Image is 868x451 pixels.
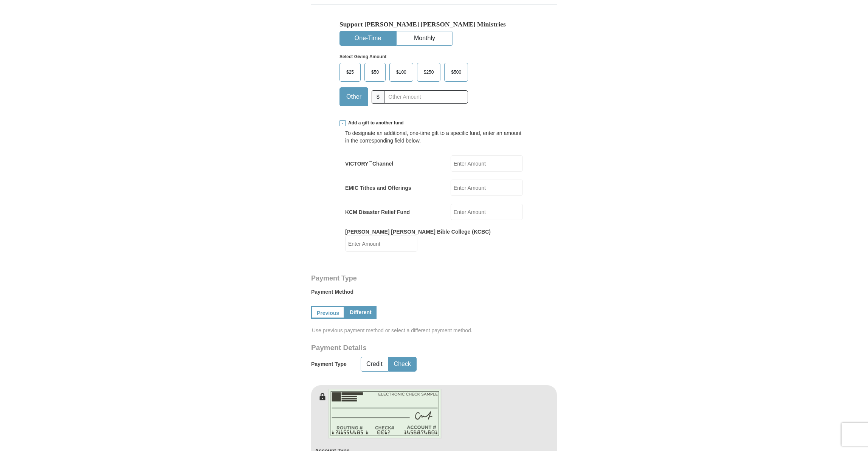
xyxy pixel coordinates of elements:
[451,155,523,172] input: Enter Amount
[361,357,388,371] button: Credit
[311,275,557,281] h4: Payment Type
[340,31,396,45] button: One-Time
[345,208,410,216] label: KCM Disaster Relief Fund
[451,204,523,220] input: Enter Amount
[372,90,384,104] span: $
[345,228,491,236] label: [PERSON_NAME] [PERSON_NAME] Bible College (KCBC)
[345,160,393,167] label: VICTORY Channel
[397,31,453,45] button: Monthly
[420,67,438,78] span: $250
[328,389,442,439] img: check-en.png
[367,67,383,78] span: $50
[345,129,523,144] div: To designate an additional, one-time gift to a specific fund, enter an amount in the correspondin...
[311,361,347,367] h5: Payment Type
[311,306,345,319] a: Previous
[343,91,365,102] span: Other
[384,90,468,104] input: Other Amount
[311,344,504,352] h3: Payment Details
[451,180,523,196] input: Enter Amount
[345,236,417,252] input: Enter Amount
[392,67,410,78] span: $100
[311,288,557,299] label: Payment Method
[345,306,377,319] a: Different
[312,327,558,334] span: Use previous payment method or select a different payment method.
[389,357,416,371] button: Check
[346,120,404,126] span: Add a gift to another fund
[339,54,386,59] strong: Select Giving Amount
[339,20,529,28] h5: Support [PERSON_NAME] [PERSON_NAME] Ministries
[368,160,372,164] sup: ™
[345,184,411,192] label: EMIC Tithes and Offerings
[447,67,465,78] span: $500
[343,67,358,78] span: $25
